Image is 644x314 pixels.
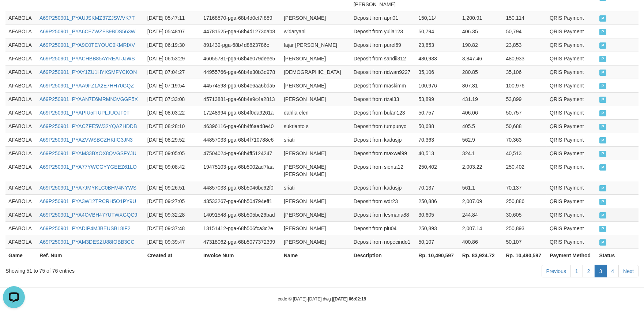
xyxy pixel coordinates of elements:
[281,106,351,119] td: dahlia elen
[547,133,596,146] td: QRIS Payment
[599,110,607,116] span: PAID
[415,119,459,133] td: 50,688
[144,52,200,65] td: [DATE] 06:53:29
[351,208,416,221] td: Deposit from lesmana88
[351,235,416,248] td: Deposit from nopecindo1
[281,248,351,262] th: Name
[5,119,37,133] td: AFABOLA
[39,15,135,21] a: A69P250901_PYAUJSKMZ37ZJSWVK7T
[200,160,281,181] td: 19475103-pga-68b5002ad7faa
[547,11,596,25] td: QRIS Payment
[144,221,200,235] td: [DATE] 09:37:48
[599,164,607,171] span: PAID
[5,221,37,235] td: AFABOLA
[351,181,416,194] td: Deposit from kadusjp
[200,52,281,65] td: 46055781-pga-68b4e079deee5
[5,11,37,25] td: AFABOLA
[415,248,459,262] th: Rp. 10,490,597
[351,194,416,208] td: Deposit from wdr23
[281,208,351,221] td: [PERSON_NAME]
[144,235,200,248] td: [DATE] 09:39:47
[200,92,281,106] td: 45713881-pga-68b4e9c4a2813
[5,208,37,221] td: AFABOLA
[281,221,351,235] td: [PERSON_NAME]
[5,248,37,262] th: Game
[39,212,137,218] a: A69P250901_PYA4OVBH477UTWXGQC9
[281,181,351,194] td: sriati
[459,38,503,52] td: 190.82
[459,181,503,194] td: 561.1
[503,181,547,194] td: 70,137
[459,25,503,38] td: 406.35
[599,97,607,103] span: PAID
[415,208,459,221] td: 30,605
[547,38,596,52] td: QRIS Payment
[281,79,351,92] td: [PERSON_NAME]
[5,181,37,194] td: AFABOLA
[599,199,607,205] span: PAID
[547,235,596,248] td: QRIS Payment
[281,160,351,181] td: [PERSON_NAME] [PERSON_NAME]
[39,239,135,245] a: A69P250901_PYAM3DESZU88IOBB3CC
[599,15,607,22] span: PAID
[281,235,351,248] td: [PERSON_NAME]
[200,194,281,208] td: 43533267-pga-68b504794eff1
[415,181,459,194] td: 70,137
[599,137,607,143] span: PAID
[200,79,281,92] td: 44574598-pga-68b4e6aa6bda5
[503,248,547,262] th: Rp. 10,490,597
[415,146,459,160] td: 40,513
[547,208,596,221] td: QRIS Payment
[5,92,37,106] td: AFABOLA
[144,208,200,221] td: [DATE] 09:32:28
[351,248,416,262] th: Description
[39,185,136,191] a: A69P250901_PYA7JMYKLC0BHV4NYWS
[351,79,416,92] td: Deposit from maskimm
[459,248,503,262] th: Rp. 83,924.72
[503,92,547,106] td: 53,899
[503,221,547,235] td: 250,893
[542,265,571,277] a: Previous
[144,25,200,38] td: [DATE] 05:48:07
[5,264,263,274] div: Showing 51 to 75 of 76 entries
[547,248,596,262] th: Payment Method
[503,25,547,38] td: 50,794
[351,25,416,38] td: Deposit from yulia123
[595,265,607,277] a: 3
[200,65,281,79] td: 44955766-pga-68b4e30b3d978
[459,106,503,119] td: 406.06
[503,194,547,208] td: 250,886
[281,11,351,25] td: [PERSON_NAME]
[278,296,366,302] small: code © [DATE]-[DATE] dwg |
[459,146,503,160] td: 324.1
[415,160,459,181] td: 250,402
[606,265,619,277] a: 4
[503,160,547,181] td: 250,402
[200,133,281,146] td: 44857033-pga-68b4f710788e6
[200,248,281,262] th: Invoice Num
[459,194,503,208] td: 2,007.09
[503,52,547,65] td: 480,933
[144,160,200,181] td: [DATE] 09:08:42
[547,194,596,208] td: QRIS Payment
[281,65,351,79] td: [DEMOGRAPHIC_DATA]
[200,181,281,194] td: 44857033-pga-68b5046bc62f0
[503,119,547,133] td: 50,688
[459,133,503,146] td: 562.9
[459,92,503,106] td: 431.19
[281,194,351,208] td: [PERSON_NAME]
[144,79,200,92] td: [DATE] 07:19:54
[200,119,281,133] td: 46396116-pga-68b4f6aad8e40
[200,208,281,221] td: 14091548-pga-68b505bc26bad
[200,11,281,25] td: 17168570-pga-68b4d0ef7f889
[547,52,596,65] td: QRIS Payment
[200,25,281,38] td: 44781525-pga-68b4d1273dab8
[351,133,416,146] td: Deposit from kadusjp
[5,146,37,160] td: AFABOLA
[547,92,596,106] td: QRIS Payment
[39,225,131,231] a: A69P250901_PYADIP4MJBEUSBL8IF2
[39,137,133,143] a: A69P250901_PYAZVWSBCZHKIIG3JN3
[5,65,37,79] td: AFABOLA
[3,3,25,25] button: Open LiveChat chat widget
[415,65,459,79] td: 35,106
